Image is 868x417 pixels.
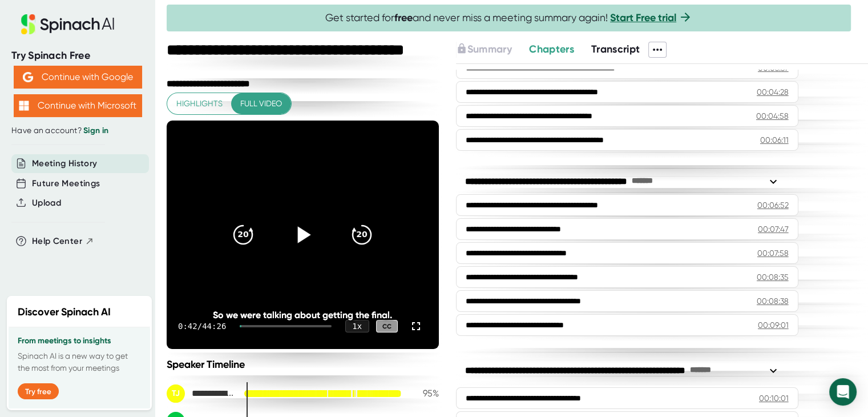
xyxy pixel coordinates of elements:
div: 00:04:28 [757,86,789,98]
img: Aehbyd4JwY73AAAAAElFTkSuQmCC [23,72,33,82]
div: 00:07:58 [757,247,789,259]
div: 00:04:58 [756,110,789,122]
span: Help Center [32,235,82,248]
h2: Discover Spinach AI [18,304,111,320]
button: Continue with Microsoft [14,94,142,117]
button: Meeting History [32,157,97,170]
div: Open Intercom Messenger [829,378,857,406]
div: CC [376,320,398,333]
div: 0:42 / 44:26 [178,322,226,331]
button: Chapters [529,42,574,57]
div: 1 x [345,320,369,332]
span: Highlights [176,97,223,111]
button: Full video [231,93,291,114]
div: 00:08:38 [757,295,789,307]
div: 00:08:35 [757,271,789,283]
div: 00:06:52 [757,199,789,211]
button: Summary [456,42,512,57]
b: free [394,11,413,24]
div: 00:09:01 [758,319,789,331]
span: Full video [240,97,282,111]
div: TJ [167,384,185,403]
button: Future Meetings [32,177,100,190]
div: Upgrade to access [456,42,529,58]
div: 00:06:11 [760,134,789,146]
span: Get started for and never miss a meeting summary again! [325,11,692,25]
h3: From meetings to insights [18,336,141,346]
div: So we were talking about getting the final. [194,310,411,320]
button: Try free [18,383,59,399]
a: Start Free trial [610,11,676,24]
button: Help Center [32,235,94,248]
div: Try Spinach Free [11,49,144,62]
span: Transcript [591,43,640,55]
div: Have an account? [11,126,144,136]
div: 95 % [410,388,439,399]
p: Spinach AI is a new way to get the most from your meetings [18,350,141,374]
button: Upload [32,197,61,210]
div: 00:07:47 [758,223,789,235]
button: Continue with Google [14,66,142,89]
a: Sign in [83,126,108,135]
button: Transcript [591,42,640,57]
span: Chapters [529,43,574,55]
div: Treyvontae Jones [167,384,235,403]
button: Highlights [167,93,232,114]
span: Summary [467,43,512,55]
div: Speaker Timeline [167,358,439,371]
div: 00:10:01 [759,392,789,404]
